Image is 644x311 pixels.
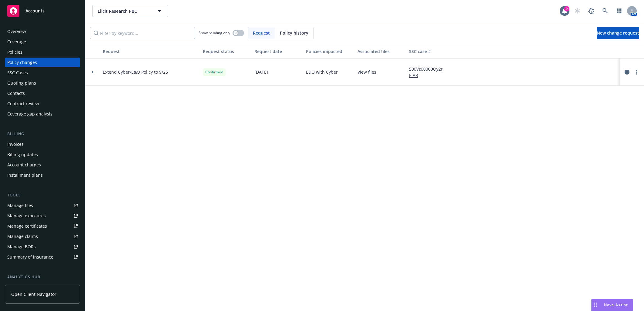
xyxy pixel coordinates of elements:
[199,30,230,35] span: Show pending only
[623,69,631,76] a: circleInformation
[5,232,80,241] a: Manage claims
[5,139,80,149] a: Invoices
[5,274,80,280] div: Analytics hub
[306,69,338,75] span: E&O with Cyber
[100,44,200,59] button: Request
[25,8,45,13] span: Accounts
[5,89,80,98] a: Contacts
[11,291,56,297] span: Open Client Navigator
[252,44,304,59] button: Request date
[585,5,597,17] a: Report a Bug
[5,99,80,109] a: Contract review
[407,44,452,59] button: SSC case #
[7,232,38,241] div: Manage claims
[7,150,38,159] div: Billing updates
[103,69,168,75] span: Extend Cyber/E&O Policy to 9/25
[591,299,633,311] button: Nova Assist
[7,252,53,262] div: Summary of insurance
[5,68,80,78] a: SSC Cases
[7,99,39,109] div: Contract review
[604,302,628,307] span: Nova Assist
[85,59,100,86] div: Toggle Row Expanded
[5,192,80,198] div: Tools
[7,27,26,36] div: Overview
[98,8,150,14] span: Elicit Research PBC
[7,58,37,67] div: Policy changes
[253,30,270,36] span: Request
[7,221,47,231] div: Manage certificates
[7,68,28,78] div: SSC Cases
[597,27,639,39] a: New change request
[564,6,569,12] div: 9
[7,170,43,180] div: Installment plans
[597,30,639,36] span: New change request
[357,69,381,75] a: View files
[7,139,24,149] div: Invoices
[5,170,80,180] a: Installment plans
[254,69,268,75] span: [DATE]
[304,44,355,59] button: Policies impacted
[5,27,80,36] a: Overview
[90,27,195,39] input: Filter by keyword...
[7,89,25,98] div: Contacts
[200,44,252,59] button: Request status
[5,252,80,262] a: Summary of insurance
[7,242,36,252] div: Manage BORs
[7,37,26,47] div: Coverage
[409,66,450,79] a: 500Vz00000Qy2rEIAR
[5,221,80,231] a: Manage certificates
[7,211,46,221] div: Manage exposures
[5,47,80,57] a: Policies
[205,69,223,75] span: Confirmed
[5,109,80,119] a: Coverage gap analysis
[5,37,80,47] a: Coverage
[613,5,625,17] a: Switch app
[7,47,22,57] div: Policies
[357,48,404,55] div: Associated files
[5,2,80,19] a: Accounts
[7,78,36,88] div: Quoting plans
[5,58,80,67] a: Policy changes
[92,5,168,17] button: Elicit Research PBC
[254,48,301,55] div: Request date
[571,5,583,17] a: Start snowing
[5,150,80,159] a: Billing updates
[409,48,450,55] div: SSC case #
[306,48,353,55] div: Policies impacted
[7,160,41,170] div: Account charges
[5,131,80,137] div: Billing
[103,48,198,55] div: Request
[633,69,640,76] a: more
[5,78,80,88] a: Quoting plans
[599,5,611,17] a: Search
[5,242,80,252] a: Manage BORs
[7,109,52,119] div: Coverage gap analysis
[5,160,80,170] a: Account charges
[7,201,33,210] div: Manage files
[355,44,407,59] button: Associated files
[280,30,308,36] span: Policy history
[592,299,599,311] div: Drag to move
[5,211,80,221] a: Manage exposures
[203,48,250,55] div: Request status
[5,201,80,210] a: Manage files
